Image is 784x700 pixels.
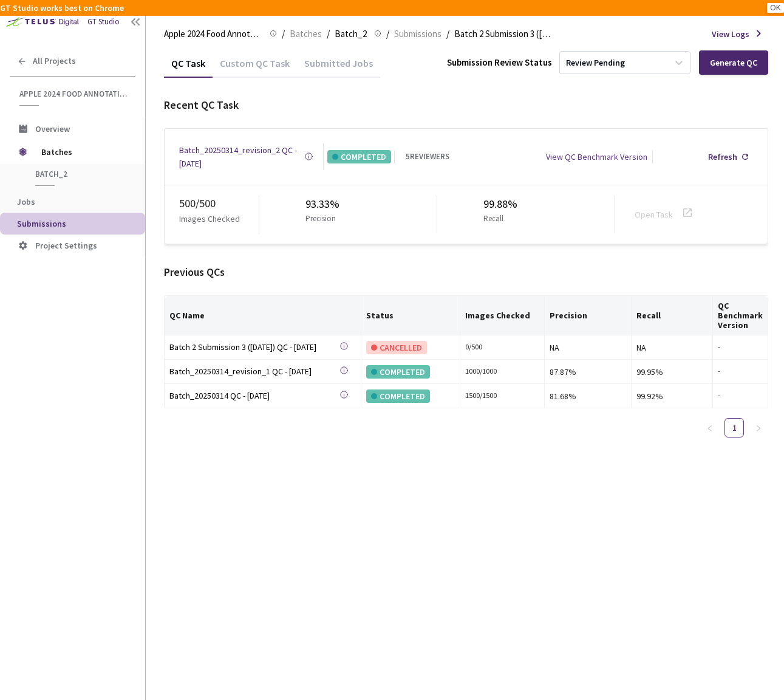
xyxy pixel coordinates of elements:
[636,365,707,379] div: 99.95%
[290,27,322,41] span: Batches
[169,340,339,354] div: Batch 2 Submission 3 ([DATE]) QC - [DATE]
[287,27,324,40] a: Batches
[566,57,625,69] div: Review Pending
[718,366,763,377] div: -
[392,27,444,40] a: Submissions
[708,150,737,163] div: Refresh
[460,296,545,335] th: Images Checked
[710,58,757,67] div: Generate QC
[327,27,330,41] li: /
[718,341,763,353] div: -
[169,365,339,379] a: Batch_20250314_revision_1 QC - [DATE]
[767,3,784,13] button: OK
[483,213,513,225] p: Recall
[550,365,626,379] div: 87.87%
[725,419,743,437] a: 1
[305,213,336,225] p: Precision
[749,418,768,437] button: right
[550,341,626,354] div: NA
[550,389,626,403] div: 81.68%
[17,196,35,207] span: Jobs
[17,218,66,229] span: Submissions
[87,16,120,28] div: GT Studio
[366,389,430,403] div: COMPLETED
[179,212,240,225] p: Images Checked
[282,27,285,41] li: /
[361,296,460,335] th: Status
[546,150,647,163] div: View QC Benchmark Version
[632,296,713,335] th: Recall
[724,418,744,437] li: 1
[164,57,213,78] div: QC Task
[297,57,380,78] div: Submitted Jobs
[305,196,341,213] div: 93.33%
[335,27,367,41] span: Batch_2
[483,196,517,213] div: 99.88%
[446,27,449,41] li: /
[33,56,76,66] span: All Projects
[447,55,552,70] div: Submission Review Status
[406,151,449,163] div: 5 REVIEWERS
[755,425,762,432] span: right
[545,296,632,335] th: Precision
[366,341,427,354] div: CANCELLED
[19,89,128,99] span: Apple 2024 Food Annotation Correction
[327,150,391,163] div: COMPLETED
[636,341,707,354] div: NA
[179,195,259,212] div: 500 / 500
[35,240,97,251] span: Project Settings
[386,27,389,41] li: /
[712,27,749,41] span: View Logs
[179,143,304,170] a: Batch_20250314_revision_2 QC - [DATE]
[35,169,125,179] span: Batch_2
[169,389,339,402] div: Batch_20250314 QC - [DATE]
[366,365,430,379] div: COMPLETED
[41,140,124,164] span: Batches
[635,209,673,220] a: Open Task
[465,341,540,353] div: 0 / 500
[164,97,768,114] div: Recent QC Task
[394,27,441,41] span: Submissions
[165,296,361,335] th: QC Name
[164,27,262,41] span: Apple 2024 Food Annotation Correction
[169,389,339,403] a: Batch_20250314 QC - [DATE]
[454,27,553,41] span: Batch 2 Submission 3 ([DATE])
[213,57,297,78] div: Custom QC Task
[636,389,707,403] div: 99.92%
[749,418,768,437] li: Next Page
[700,418,720,437] li: Previous Page
[700,418,720,437] button: left
[713,296,768,335] th: QC Benchmark Version
[35,123,70,134] span: Overview
[164,264,768,281] div: Previous QCs
[169,365,339,378] div: Batch_20250314_revision_1 QC - [DATE]
[706,425,714,432] span: left
[718,390,763,402] div: -
[465,390,540,402] div: 1500 / 1500
[465,366,540,377] div: 1000 / 1000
